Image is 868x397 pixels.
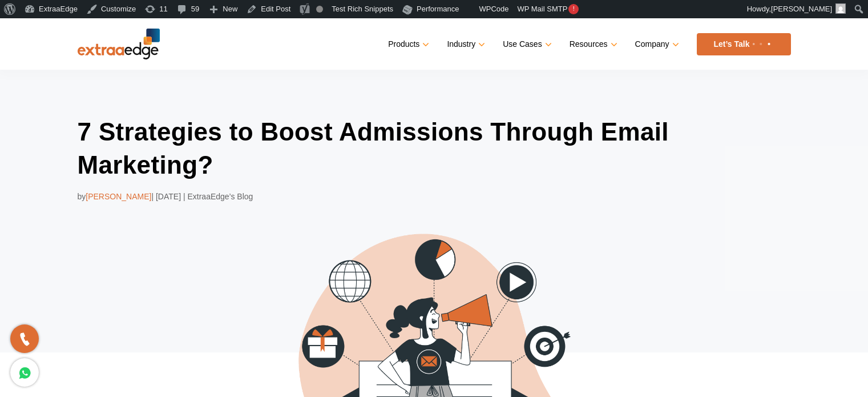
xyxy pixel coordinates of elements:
[503,36,549,53] a: Use Cases
[86,192,151,201] span: [PERSON_NAME]
[771,5,832,13] span: [PERSON_NAME]
[568,4,579,14] span: !
[78,190,791,203] div: by | [DATE] | ExtraaEdge’s Blog
[388,36,427,53] a: Products
[447,36,483,53] a: Industry
[635,36,677,53] a: Company
[78,115,791,181] h1: 7 Strategies to Boost Admissions Through Email Marketing?
[697,33,791,55] a: Let’s Talk
[570,36,615,53] a: Resources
